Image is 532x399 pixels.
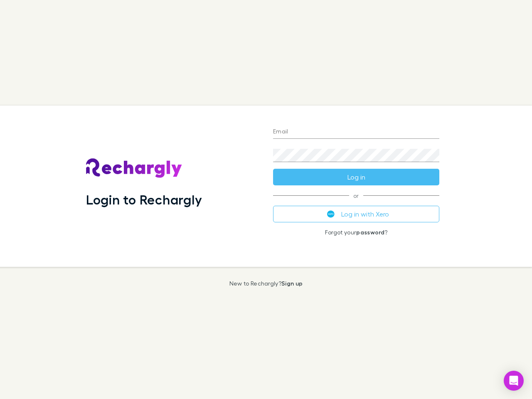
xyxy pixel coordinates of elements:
a: Sign up [281,280,303,287]
img: Rechargly's Logo [86,158,182,178]
p: New to Rechargly? [229,280,303,287]
h1: Login to Rechargly [86,192,202,207]
button: Log in with Xero [273,206,439,222]
a: password [356,229,384,236]
button: Log in [273,169,439,185]
p: Forgot your ? [273,229,439,236]
div: Open Intercom Messenger [504,371,524,391]
img: Xero's logo [327,210,335,218]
